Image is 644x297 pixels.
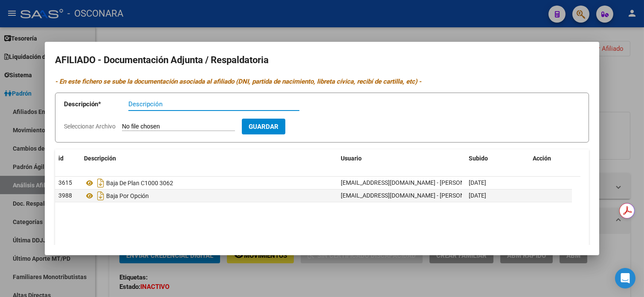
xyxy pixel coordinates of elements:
span: Baja De Plan C1000 3062 [106,180,173,186]
span: [EMAIL_ADDRESS][DOMAIN_NAME] - [PERSON_NAME] [341,192,485,199]
datatable-header-cell: Descripción [81,149,337,168]
span: Baja Por Opción [106,192,149,199]
datatable-header-cell: Acción [529,149,572,168]
span: [DATE] [469,192,486,199]
span: id [58,155,64,162]
span: [EMAIL_ADDRESS][DOMAIN_NAME] - [PERSON_NAME] [341,179,485,186]
span: Descripción [84,155,116,162]
datatable-header-cell: Usuario [337,149,465,168]
span: Usuario [341,155,362,162]
datatable-header-cell: id [55,149,81,168]
i: Descargar documento [95,176,106,190]
i: Descargar documento [95,189,106,203]
span: Guardar [249,123,278,131]
span: Acción [533,155,551,162]
datatable-header-cell: Subido [465,149,529,168]
div: Open Intercom Messenger [615,268,635,288]
h2: AFILIADO - Documentación Adjunta / Respaldatoria [55,52,589,68]
span: 3988 [58,192,72,199]
span: Seleccionar Archivo [64,123,116,130]
p: Descripción [64,99,128,109]
span: [DATE] [469,179,486,186]
i: - En este fichero se sube la documentación asociada al afiliado (DNI, partida de nacimiento, libr... [55,78,421,85]
span: Subido [469,155,488,162]
button: Guardar [242,119,285,134]
span: 3615 [58,179,72,186]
